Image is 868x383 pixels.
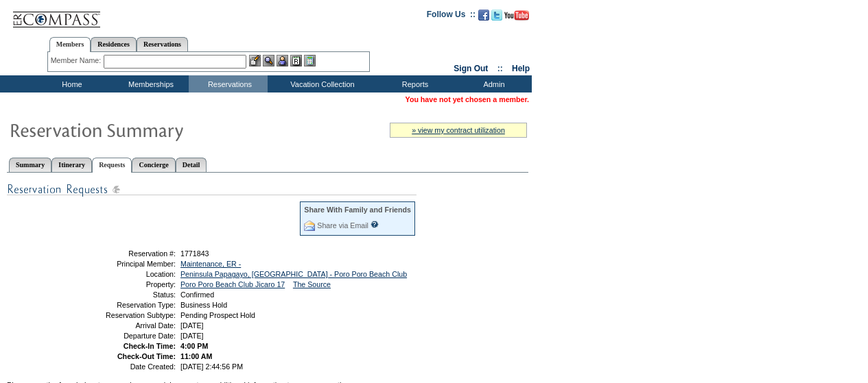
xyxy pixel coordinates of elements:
span: [DATE] [180,321,204,330]
span: Business Hold [180,301,227,309]
span: [DATE] 2:44:56 PM [180,362,243,371]
td: Location: [78,270,176,278]
a: Requests [92,158,132,173]
div: Share With Family and Friends [304,206,411,214]
img: b_edit.gif [249,55,261,66]
td: Home [31,75,110,92]
img: Reservations [290,55,302,66]
td: Arrival Date: [78,321,176,330]
img: Impersonate [277,55,288,66]
td: Property: [78,280,176,288]
span: :: [497,64,503,73]
img: Follow us on Twitter [491,10,502,21]
a: The Source [293,280,331,288]
a: Sign Out [454,64,488,73]
td: Vacation Collection [268,75,374,92]
strong: Check-Out Time: [117,352,176,360]
td: Reservation Subtype: [78,311,176,319]
img: Subscribe to our YouTube Channel [504,10,529,21]
strong: Check-In Time: [124,342,176,350]
span: 4:00 PM [180,342,208,350]
a: Members [49,37,91,52]
span: [DATE] [180,332,204,340]
img: Become our fan on Facebook [478,10,489,21]
img: Reservaton Summary [9,116,283,143]
td: Reservation Type: [78,301,176,309]
span: 11:00 AM [180,352,212,360]
span: Confirmed [180,291,214,299]
a: Subscribe to our YouTube Channel [504,14,529,22]
td: Reservation #: [78,249,176,258]
a: Peninsula Papagayo, [GEOGRAPHIC_DATA] - Poro Poro Beach Club [180,270,407,278]
td: Status: [78,291,176,299]
a: Help [512,64,530,73]
a: Residences [91,37,137,51]
td: Date Created: [78,362,176,371]
td: Reservations [189,75,268,92]
a: Follow us on Twitter [491,14,502,22]
td: Follow Us :: [427,8,476,25]
td: Reports [374,75,453,92]
td: Departure Date: [78,332,176,340]
img: View [263,55,274,66]
td: Memberships [110,75,189,92]
a: Summary [9,158,51,172]
span: Pending Prospect Hold [180,311,255,319]
td: Principal Member: [78,260,176,268]
input: What is this? [371,221,379,228]
div: Member Name: [51,55,104,66]
td: Admin [453,75,532,92]
a: Itinerary [51,158,92,172]
span: 1771843 [180,249,209,258]
a: Maintenance, ER - [180,260,241,268]
a: Detail [176,158,207,172]
a: Poro Poro Beach Club Jicaro 17 [180,280,285,288]
img: Special Requests [7,181,417,198]
span: You have not yet chosen a member. [406,95,529,103]
a: Share via Email [317,221,368,230]
a: Reservations [137,37,188,51]
a: » view my contract utilization [412,126,505,134]
img: b_calculator.gif [304,55,316,66]
a: Become our fan on Facebook [478,14,489,22]
a: Concierge [132,158,175,172]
